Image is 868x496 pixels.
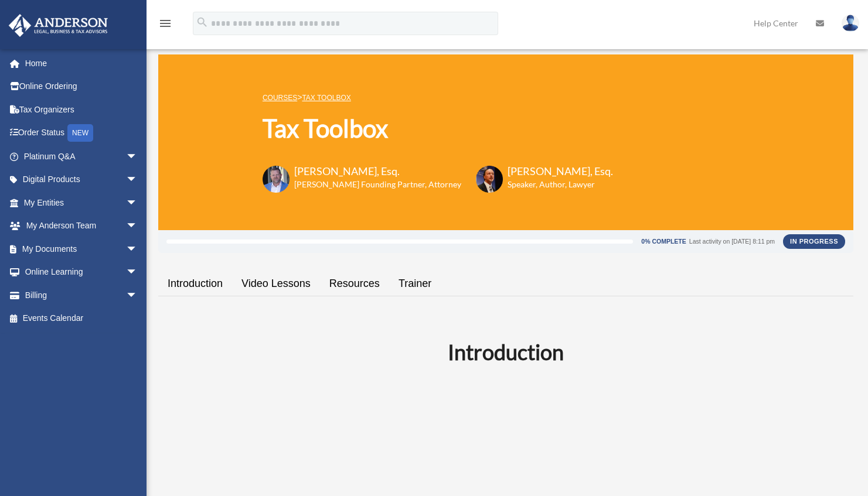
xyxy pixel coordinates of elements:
a: Tax Organizers [8,98,155,121]
div: NEW [67,124,93,142]
i: menu [158,16,172,30]
a: Video Lessons [232,267,320,300]
span: arrow_drop_down [126,191,149,215]
h1: Tax Toolbox [263,111,613,146]
img: Scott-Estill-Headshot.png [476,166,503,193]
a: My Anderson Teamarrow_drop_down [8,214,155,238]
span: arrow_drop_down [126,237,149,261]
a: menu [158,20,172,30]
h6: Speaker, Author, Lawyer [508,179,598,190]
span: arrow_drop_down [126,145,149,169]
a: Online Learningarrow_drop_down [8,261,155,284]
img: User Pic [842,15,859,32]
h3: [PERSON_NAME], Esq. [508,164,613,179]
span: arrow_drop_down [126,261,149,285]
a: Resources [320,267,389,300]
a: My Documentsarrow_drop_down [8,237,155,261]
img: Anderson Advisors Platinum Portal [5,14,111,37]
p: > [263,90,613,105]
a: Home [8,52,155,75]
span: arrow_drop_down [126,283,149,307]
span: arrow_drop_down [126,214,149,238]
span: arrow_drop_down [126,168,149,192]
a: Tax Toolbox [302,94,350,102]
h6: [PERSON_NAME] Founding Partner, Attorney [294,179,461,190]
div: In Progress [783,234,845,248]
h3: [PERSON_NAME], Esq. [294,164,461,179]
img: Toby-circle-head.png [263,166,290,193]
a: My Entitiesarrow_drop_down [8,191,155,214]
a: Online Ordering [8,75,155,98]
a: COURSES [263,94,297,102]
a: Introduction [158,267,232,300]
i: search [196,16,209,29]
a: Events Calendar [8,307,155,330]
div: Last activity on [DATE] 8:11 pm [689,238,775,245]
a: Order StatusNEW [8,121,155,145]
a: Platinum Q&Aarrow_drop_down [8,145,155,168]
a: Digital Productsarrow_drop_down [8,168,155,191]
div: 0% Complete [641,238,686,245]
h2: Introduction [165,337,846,367]
a: Trainer [389,267,441,300]
a: Billingarrow_drop_down [8,283,155,307]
